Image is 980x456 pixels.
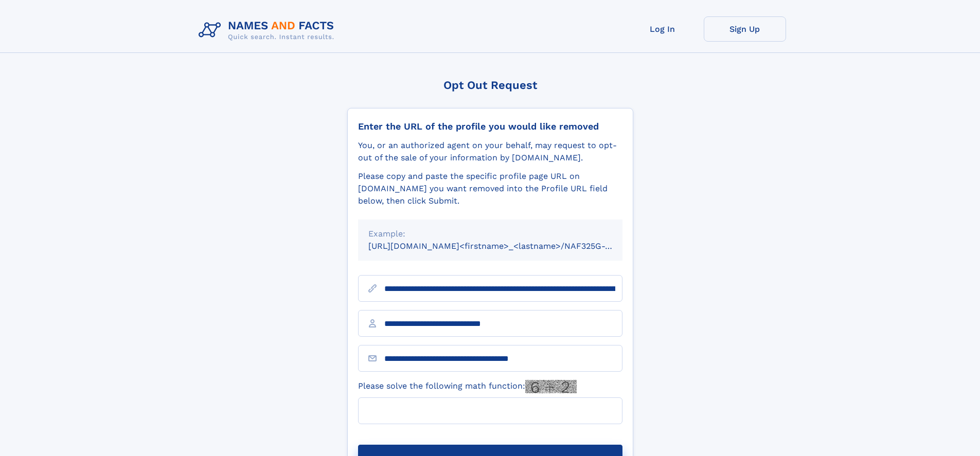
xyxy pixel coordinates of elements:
img: Logo Names and Facts [194,16,343,44]
div: Enter the URL of the profile you would like removed [358,121,622,132]
a: Log In [621,16,704,42]
div: Opt Out Request [347,79,633,92]
div: Please copy and paste the specific profile page URL on [DOMAIN_NAME] you want removed into the Pr... [358,170,622,207]
a: Sign Up [704,16,786,42]
div: You, or an authorized agent on your behalf, may request to opt-out of the sale of your informatio... [358,139,622,164]
div: Example: [368,228,612,240]
label: Please solve the following math function: [358,380,577,393]
small: [URL][DOMAIN_NAME]<firstname>_<lastname>/NAF325G-xxxxxxxx [368,241,642,251]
